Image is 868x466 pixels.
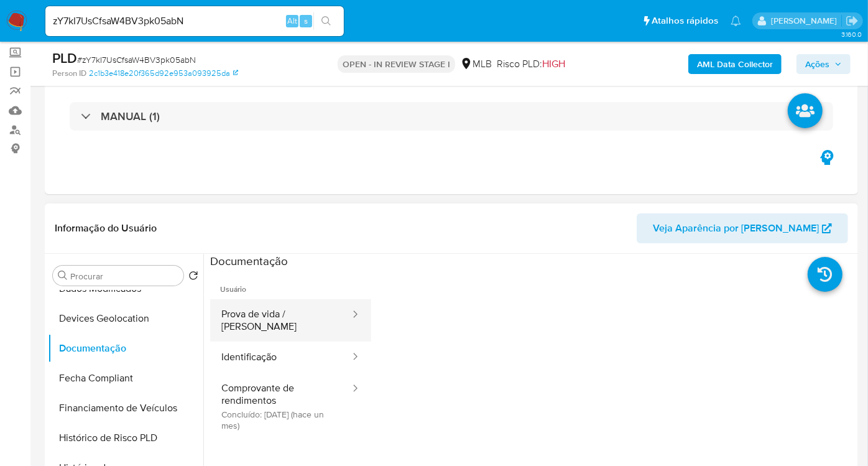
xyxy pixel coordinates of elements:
[70,102,833,131] div: MANUAL (1)
[841,29,862,39] span: 3.160.0
[287,15,297,27] span: Alt
[460,57,492,71] div: MLB
[796,54,851,74] button: Ações
[688,54,782,74] button: AML Data Collector
[52,68,86,79] b: Person ID
[771,15,841,27] p: sara.carvalhaes@mercadopago.com.br
[70,271,178,282] input: Procurar
[89,68,238,79] a: 2c1b3e418e20f365d92e953a093925da
[101,110,160,123] h3: MANUAL (1)
[52,48,77,68] b: PLD
[77,54,196,66] span: # zY7kI7UsCfsaW4BV3pk05abN
[45,13,344,29] input: Pesquise usuários ou casos...
[652,14,718,27] span: Atalhos rápidos
[58,271,68,281] button: Procurar
[805,54,829,74] span: Ações
[697,54,773,74] b: AML Data Collector
[846,14,859,27] a: Sair
[497,57,565,71] span: Risco PLD:
[188,271,198,284] button: Retornar ao pedido padrão
[48,393,203,423] button: Financiamento de Veículos
[338,55,455,73] p: OPEN - IN REVIEW STAGE I
[731,16,741,26] a: Notificações
[637,213,848,243] button: Veja Aparência por [PERSON_NAME]
[542,57,565,71] span: HIGH
[653,213,819,243] span: Veja Aparência por [PERSON_NAME]
[48,333,203,363] button: Documentação
[48,423,203,453] button: Histórico de Risco PLD
[304,15,308,27] span: s
[313,12,339,30] button: search-icon
[55,222,157,235] h1: Informação do Usuário
[48,304,203,333] button: Devices Geolocation
[48,363,203,393] button: Fecha Compliant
